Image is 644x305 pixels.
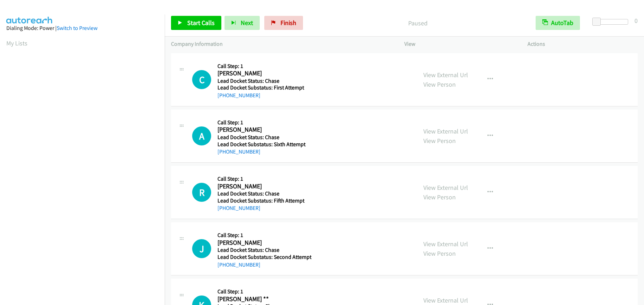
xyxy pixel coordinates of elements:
p: Company Information [171,40,392,48]
a: View Person [423,80,456,88]
h5: Lead Docket Substatus: Second Attempt [217,254,311,261]
a: View External Url [423,127,468,135]
h5: Lead Docket Substatus: First Attempt [217,84,309,91]
span: Start Calls [187,19,215,27]
div: The call is yet to be attempted [192,70,211,89]
h5: Lead Docket Substatus: Sixth Attempt [217,141,309,148]
a: [PHONE_NUMBER] [217,92,260,99]
span: Finish [280,19,296,27]
h5: Call Step: 1 [217,288,309,295]
p: View [404,40,515,48]
h5: Lead Docket Status: Chase [217,134,309,141]
h5: Call Step: 1 [217,63,309,70]
a: [PHONE_NUMBER] [217,261,260,268]
a: View External Url [423,296,468,304]
div: Dialing Mode: Power | [6,24,158,32]
a: View External Url [423,183,468,192]
a: Start Calls [171,16,221,30]
button: Next [225,16,260,30]
a: View External Url [423,240,468,248]
a: Finish [264,16,303,30]
a: View External Url [423,71,468,79]
a: View Person [423,193,456,201]
h5: Call Step: 1 [217,232,311,239]
h1: R [192,183,211,202]
h2: [PERSON_NAME] [217,69,309,77]
div: The call is yet to be attempted [192,126,211,145]
span: Next [241,19,253,27]
p: Paused [312,18,523,28]
button: AutoTab [536,16,580,30]
div: Delay between calls (in seconds) [596,19,628,25]
a: [PHONE_NUMBER] [217,205,260,211]
h2: [PERSON_NAME] [217,182,309,191]
h2: [PERSON_NAME] ** [217,295,309,303]
a: [PHONE_NUMBER] [217,148,260,155]
h5: Call Step: 1 [217,175,309,182]
h5: Lead Docket Status: Chase [217,77,309,85]
a: View Person [423,249,456,257]
h1: J [192,239,211,258]
div: The call is yet to be attempted [192,183,211,202]
h1: C [192,70,211,89]
h5: Call Step: 1 [217,119,309,126]
div: 0 [634,16,638,25]
h5: Lead Docket Status: Chase [217,247,311,254]
h5: Lead Docket Status: Chase [217,190,309,197]
a: View Person [423,137,456,145]
h5: Lead Docket Substatus: Fifth Attempt [217,197,309,204]
h2: [PERSON_NAME] [217,126,309,134]
div: The call is yet to be attempted [192,239,211,258]
h2: [PERSON_NAME] [217,239,309,247]
h1: A [192,126,211,145]
a: Switch to Preview [57,25,97,31]
p: Actions [528,40,638,48]
a: My Lists [6,39,27,47]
